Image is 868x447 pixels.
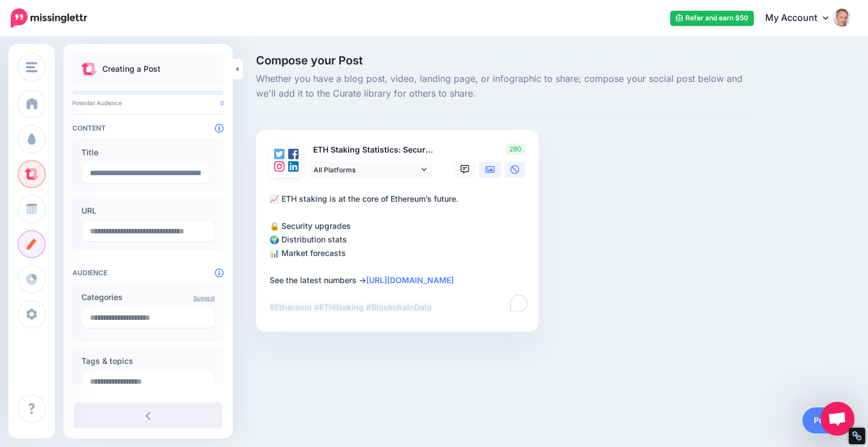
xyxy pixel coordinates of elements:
a: Suggest [193,294,215,301]
label: Categories [81,290,215,304]
span: Compose your Post [256,55,749,66]
span: All Platforms [314,164,419,176]
img: menu.png [26,62,37,72]
div: 📈 ETH staking is at the core of Ethereum’s future. 🔒 Security upgrades 🌍 Distribution stats 📊 Mar... [270,192,530,314]
a: Refer and earn $50 [670,11,754,26]
h4: Content [72,124,224,132]
h4: Audience [72,268,224,277]
a: Publish [802,407,854,433]
span: 0 [220,99,224,106]
img: Missinglettr [11,8,87,28]
p: Potential Audience [72,99,224,106]
p: Creating a Post [102,62,160,76]
p: ETH Staking Statistics: Security, Distribution, Forecast [308,144,433,157]
div: Restore Info Box &#10;&#10;NoFollow Info:&#10; META-Robots NoFollow: &#09;true&#10; META-Robots N... [852,431,862,441]
span: Whether you have a blog post, video, landing page, or infographic to share; compose your social p... [256,72,749,101]
img: curate.png [81,63,97,75]
label: Title [81,146,215,159]
span: 280 [506,144,525,155]
label: Tags & topics [81,354,215,368]
textarea: To enrich screen reader interactions, please activate Accessibility in Grammarly extension settings [270,192,530,314]
a: My Account [754,5,851,32]
div: Open chat [821,402,854,436]
a: All Platforms [308,162,432,178]
label: URL [81,204,215,218]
